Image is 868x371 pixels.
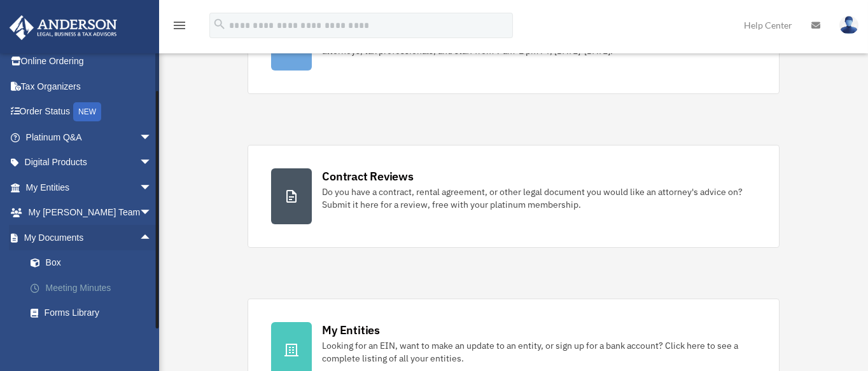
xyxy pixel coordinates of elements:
span: arrow_drop_up [139,225,165,251]
a: My Documentsarrow_drop_up [9,225,171,250]
a: Online Ordering [9,49,171,74]
div: NEW [73,102,101,121]
span: arrow_drop_down [139,200,165,226]
a: Box [18,250,171,276]
img: Anderson Advisors Platinum Portal [6,15,121,40]
i: search [213,17,227,31]
a: Platinum Q&Aarrow_drop_down [9,125,171,150]
a: Contract Reviews Do you have a contract, rental agreement, or other legal document you would like... [248,145,779,248]
a: Order StatusNEW [9,99,171,125]
div: Do you have a contract, rental agreement, or other legal document you would like an attorney's ad... [322,185,755,211]
img: User Pic [839,16,858,34]
a: Tax Organizers [9,74,171,99]
a: My [PERSON_NAME] Teamarrow_drop_down [9,200,171,226]
span: arrow_drop_down [139,175,165,201]
a: Digital Productsarrow_drop_down [9,150,171,175]
div: My Entities [322,322,379,338]
a: Forms Library [18,300,171,326]
i: menu [172,18,187,33]
div: Looking for an EIN, want to make an update to an entity, or sign up for a bank account? Click her... [322,339,755,365]
span: arrow_drop_down [139,125,165,151]
a: My Entitiesarrow_drop_down [9,175,171,200]
div: Contract Reviews [322,168,413,184]
span: arrow_drop_down [139,150,165,176]
a: Notarize [18,325,171,351]
a: menu [172,22,187,33]
a: Meeting Minutes [18,275,171,300]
